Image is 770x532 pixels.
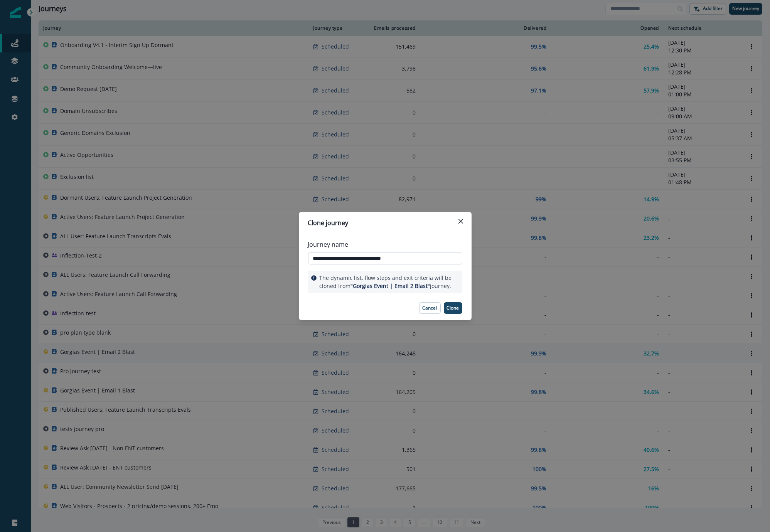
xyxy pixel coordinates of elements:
p: Cancel [423,305,437,311]
button: Clone [444,302,462,314]
button: Close [455,215,467,227]
span: "Gorgias Event | Email 2 Blast" [351,282,430,290]
p: The dynamic list, flow steps and exit criteria will be cloned from journey. [320,274,459,290]
p: Clone journey [308,218,349,227]
button: Cancel [419,302,441,314]
p: Journey name [308,240,349,249]
p: Clone [447,305,459,311]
